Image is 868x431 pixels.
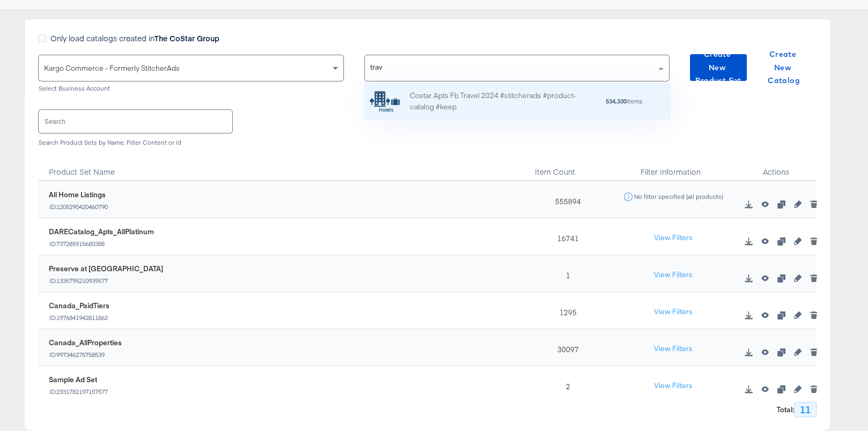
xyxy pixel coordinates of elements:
[38,85,344,92] div: Select Business Account
[49,190,108,200] div: All Home Listings
[646,302,700,322] button: View Filters
[49,388,108,396] div: ID: 2331782197157577
[646,228,700,248] button: View Filters
[525,292,606,329] div: 1295
[38,154,525,181] div: Toggle SortBy
[525,218,606,255] div: 16741
[646,339,700,359] button: View Filters
[49,301,109,311] div: Canada_PaidTiers
[646,265,700,285] button: View Filters
[634,193,724,200] div: No filter specified (all products)
[606,154,735,181] div: Filter Information
[755,54,812,81] button: Create New Catalog
[49,338,122,348] div: Canada_AllProperties
[49,240,154,248] div: ID: 737285915680388
[410,90,598,113] div: Costar Apts Fb Travel 2024 #stitcherads #product-catalog #keep
[690,54,747,81] button: Create New Product Set
[525,366,606,403] div: 2
[525,255,606,292] div: 1
[598,98,643,105] div: items
[39,110,232,133] input: Search product sets
[525,329,606,366] div: 30097
[49,264,163,274] div: Preserve at [GEOGRAPHIC_DATA]
[794,402,816,417] div: 11
[760,48,808,87] span: Create New Catalog
[777,405,794,415] strong: Total :
[49,227,154,237] div: DARECatalog_Apts_AllPlatinum
[646,376,700,396] button: View Filters
[49,351,122,359] div: ID: 997346275758539
[735,154,816,181] div: Actions
[606,97,627,105] strong: 534,330
[44,63,180,73] span: Kargo Commerce - Formerly StitcherAds
[155,33,219,43] strong: The CoStar Group
[525,181,606,218] div: 555894
[49,277,163,285] div: ID: 1335795210939577
[38,154,525,181] div: Product Set Name
[364,83,670,120] div: grid
[38,139,816,146] div: Search Product Sets by Name, Filter Content or Id
[50,33,219,43] span: Only load catalogs created in
[694,48,742,87] span: Create New Product Set
[525,154,606,181] div: Item Count
[525,154,606,181] div: Toggle SortBy
[49,375,108,385] div: Sample Ad Set
[49,314,109,322] div: ID: 1976841942811862
[49,203,108,211] div: ID: 1205290420460790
